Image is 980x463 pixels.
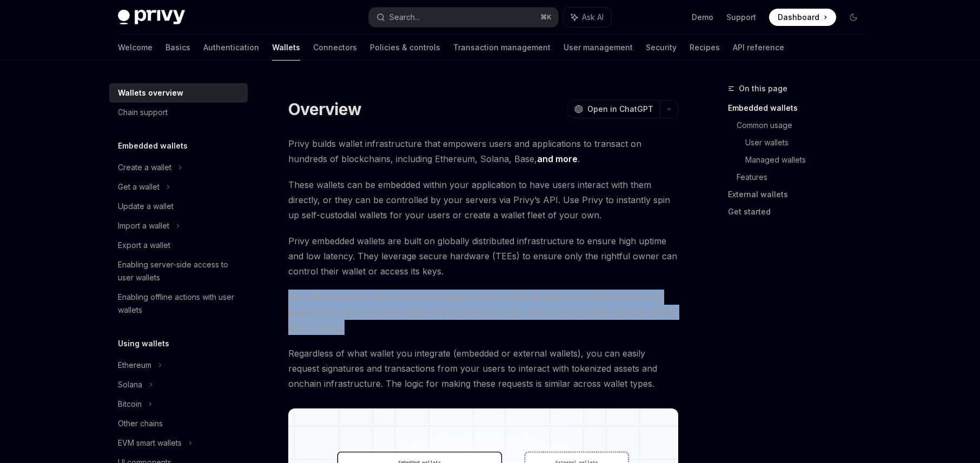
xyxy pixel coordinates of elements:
a: Support [726,12,756,23]
span: Privy also supports users connecting external wallets (like Metamask or Phantom) to your app so t... [288,290,678,335]
div: Update a wallet [118,200,174,213]
div: Enabling server-side access to user wallets [118,258,241,284]
div: Get a wallet [118,180,160,193]
div: Solana [118,378,142,391]
button: Ask AI [564,8,611,27]
img: dark logo [118,10,185,25]
div: Bitcoin [118,398,142,411]
a: Security [646,35,677,61]
a: Basics [165,35,190,61]
div: Other chains [118,417,163,430]
span: Privy builds wallet infrastructure that empowers users and applications to transact on hundreds o... [288,136,678,166]
div: EVM smart wallets [118,437,182,449]
a: Chain support [109,103,248,122]
div: Chain support [118,106,168,119]
div: Export a wallet [118,239,170,252]
a: Common usage [737,117,871,134]
button: Search...⌘K [369,8,558,27]
span: Open in ChatGPT [587,104,653,115]
a: Transaction management [453,35,551,61]
a: Dashboard [769,9,836,26]
a: Export a wallet [109,236,248,255]
div: Wallets overview [118,86,183,99]
a: Connectors [313,35,357,61]
a: User management [564,35,633,61]
a: Other chains [109,414,248,433]
a: Enabling offline actions with user wallets [109,287,248,320]
div: Ethereum [118,359,151,372]
a: and more [537,153,578,165]
a: Embedded wallets [728,99,871,117]
span: Ask AI [582,12,604,23]
button: Toggle dark mode [845,9,862,26]
a: Enabling server-side access to user wallets [109,255,248,287]
span: On this page [739,82,787,95]
a: Welcome [118,35,153,61]
h1: Overview [288,99,361,119]
a: Recipes [690,35,720,61]
a: Wallets [272,35,300,61]
a: Managed wallets [745,151,871,169]
a: Get started [728,203,871,220]
a: Update a wallet [109,197,248,216]
a: Wallets overview [109,83,248,103]
div: Enabling offline actions with user wallets [118,291,241,317]
span: These wallets can be embedded within your application to have users interact with them directly, ... [288,177,678,223]
span: Privy embedded wallets are built on globally distributed infrastructure to ensure high uptime and... [288,233,678,279]
button: Open in ChatGPT [567,100,660,118]
a: Authentication [203,35,259,61]
a: API reference [733,35,784,61]
h5: Using wallets [118,337,169,350]
div: Search... [389,11,420,24]
span: Regardless of what wallet you integrate (embedded or external wallets), you can easily request si... [288,346,678,391]
a: Policies & controls [370,35,440,61]
a: User wallets [745,134,871,151]
a: Features [737,169,871,186]
a: Demo [692,12,713,23]
div: Import a wallet [118,219,169,232]
span: ⌘ K [540,13,552,22]
h5: Embedded wallets [118,139,188,152]
span: Dashboard [778,12,819,23]
a: External wallets [728,186,871,203]
div: Create a wallet [118,161,171,174]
